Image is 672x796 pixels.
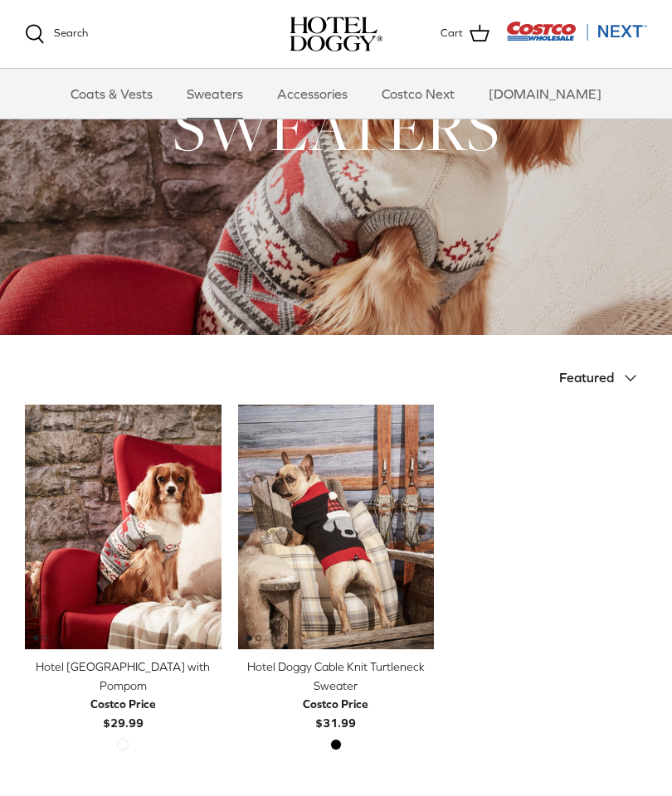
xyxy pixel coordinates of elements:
[474,69,616,119] a: [DOMAIN_NAME]
[506,32,647,44] a: Visit Costco Next
[54,27,88,39] span: Search
[303,695,368,729] b: $31.99
[90,695,156,713] div: Costco Price
[238,658,435,732] a: Hotel Doggy Cable Knit Turtleneck Sweater Costco Price$31.99
[290,17,382,51] img: hoteldoggycom
[25,405,222,650] a: Hotel Doggy Fair Isle Sweater with Pompom
[559,360,647,396] button: Featured
[238,658,435,695] div: Hotel Doggy Cable Knit Turtleneck Sweater
[559,370,614,385] span: Featured
[441,25,463,42] span: Cart
[25,658,222,732] a: Hotel [GEOGRAPHIC_DATA] with Pompom Costco Price$29.99
[172,69,258,119] a: Sweaters
[262,69,363,119] a: Accessories
[367,69,470,119] a: Costco Next
[25,24,88,44] a: Search
[25,658,222,695] div: Hotel [GEOGRAPHIC_DATA] with Pompom
[303,695,368,713] div: Costco Price
[25,87,647,168] h1: SWEATERS
[90,695,156,729] b: $29.99
[56,69,168,119] a: Coats & Vests
[290,17,382,51] a: hoteldoggy.com hoteldoggycom
[506,21,647,41] img: Costco Next
[441,23,489,45] a: Cart
[238,405,435,650] a: Hotel Doggy Cable Knit Turtleneck Sweater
